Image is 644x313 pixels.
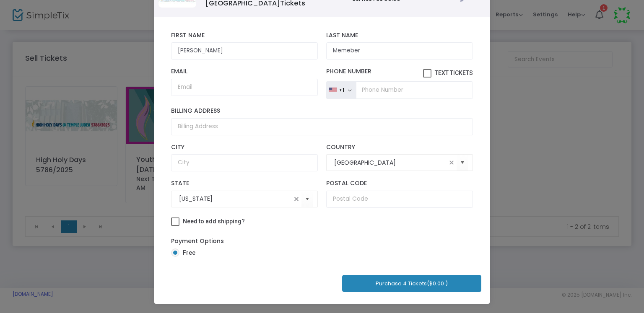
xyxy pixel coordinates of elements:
input: Postal Code [326,191,473,208]
button: +1 [326,81,356,99]
input: City [171,154,318,171]
input: First Name [171,42,318,59]
input: Last Name [326,42,473,59]
span: Need to add shipping? [183,218,245,225]
input: Email [171,79,318,96]
input: Billing Address [171,118,473,135]
label: Country [326,144,473,151]
button: Select [301,190,313,207]
div: +1 [339,87,344,93]
span: Free [179,248,195,257]
button: Select [457,154,468,171]
label: Last Name [326,32,473,39]
label: City [171,144,318,151]
label: State [171,180,318,187]
span: clear [291,194,301,204]
input: Phone Number [356,81,473,99]
span: Text Tickets [435,70,473,76]
input: Select Country [334,158,447,167]
label: First Name [171,32,318,39]
span: clear [447,158,457,168]
label: Billing Address [171,107,473,115]
button: Purchase 4 Tickets($0.00 ) [342,275,481,292]
label: Payment Options [171,237,224,246]
label: Phone Number [326,68,473,78]
label: Email [171,68,318,75]
input: Select State [179,194,291,203]
label: Postal Code [326,180,473,187]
